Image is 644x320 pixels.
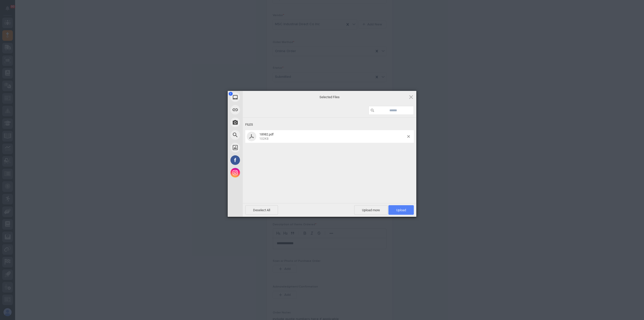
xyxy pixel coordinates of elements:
div: Instagram [228,166,288,179]
div: Facebook [228,154,288,166]
span: 1 [229,92,233,96]
span: 18982.pdf [259,132,274,136]
div: My Device [228,91,288,103]
div: Files [245,120,414,129]
span: 102KB [259,137,268,140]
div: Take Photo [228,116,288,129]
span: Selected Files [279,95,380,99]
span: Upload [396,208,406,212]
div: Link (URL) [228,103,288,116]
span: Deselect All [245,205,278,215]
span: 18982.pdf [258,132,407,141]
div: Unsplash [228,141,288,154]
div: Web Search [228,129,288,141]
span: Upload [388,205,414,215]
span: Click here or hit ESC to close picker [408,94,414,100]
span: Upload more [354,205,388,215]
